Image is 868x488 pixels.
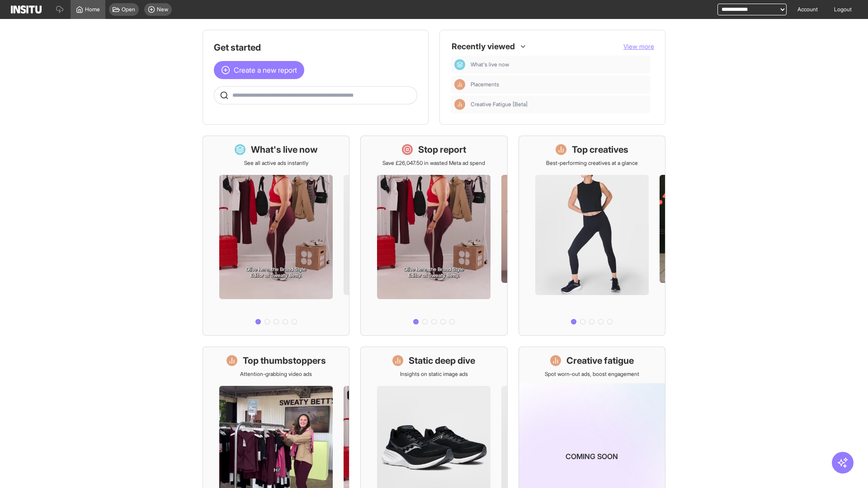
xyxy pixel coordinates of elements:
[623,42,654,50] span: View more
[519,136,665,336] a: Top creativesBest-performing creatives at a glance
[454,79,465,90] div: Insights
[244,160,308,167] p: See all active ads instantly
[240,371,312,378] p: Attention-grabbing video ads
[471,61,647,68] span: What's live now
[214,41,417,54] h1: Get started
[454,59,465,70] div: Dashboard
[11,5,42,14] img: Logo
[546,160,638,167] p: Best-performing creatives at a glance
[471,101,528,108] span: Creative Fatigue [Beta]
[471,101,647,108] span: Creative Fatigue [Beta]
[471,61,509,68] span: What's live now
[572,143,628,156] h1: Top creatives
[85,6,100,13] span: Home
[400,371,468,378] p: Insights on static image ads
[360,136,507,336] a: Stop reportSave £26,047.50 in wasted Meta ad spend
[122,6,135,13] span: Open
[157,6,168,13] span: New
[454,99,465,110] div: Insights
[214,61,304,79] button: Create a new report
[203,136,349,336] a: What's live nowSee all active ads instantly
[471,81,647,88] span: Placements
[251,143,318,156] h1: What's live now
[409,354,475,367] h1: Static deep dive
[234,65,297,75] span: Create a new report
[418,143,466,156] h1: Stop report
[471,81,499,88] span: Placements
[623,42,654,51] button: View more
[382,160,485,167] p: Save £26,047.50 in wasted Meta ad spend
[243,354,326,367] h1: Top thumbstoppers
